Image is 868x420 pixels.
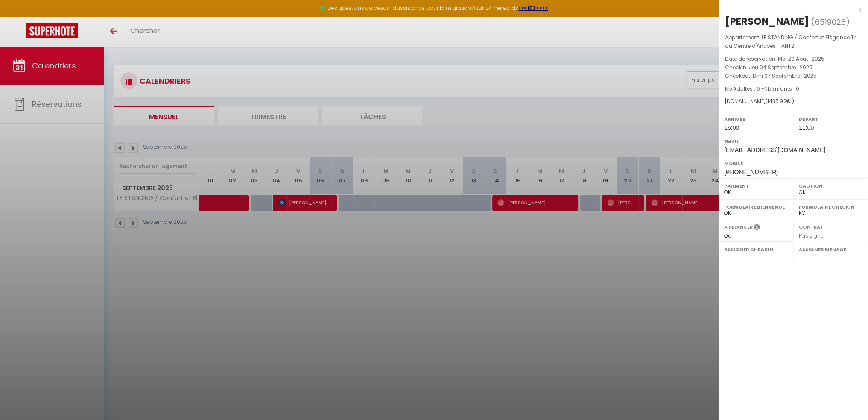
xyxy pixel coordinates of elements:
span: [EMAIL_ADDRESS][DOMAIN_NAME] [724,147,825,153]
label: Assigner Checkin [724,245,788,254]
label: A relancer [724,223,753,231]
span: Nb Enfants : 0 [764,85,799,92]
p: Date de réservation : [725,55,862,63]
p: Checkin : [725,63,862,72]
div: [PERSON_NAME] [725,15,809,28]
span: Jeu 04 Septembre . 2025 [749,64,812,71]
span: LE STANDING / Confort et Élégance T4 au Centre d'Antibes - ANT21 [725,34,857,50]
label: Départ [799,115,862,123]
div: x [719,4,862,15]
label: Email [724,137,862,146]
label: Arrivée [724,115,788,123]
label: Mobile [724,159,862,168]
p: Checkout : [725,72,862,80]
span: 16:00 [724,124,739,131]
label: Contrat [799,223,824,229]
p: Appartement : [725,33,862,50]
span: 11:00 [799,124,814,131]
span: Mer 20 Août . 2025 [778,55,824,62]
span: 1435.92 [768,97,786,105]
span: ( ) [811,16,850,28]
i: Sélectionner OUI si vous souhaiter envoyer les séquences de messages post-checkout [754,223,760,233]
span: 6519028 [815,17,846,27]
label: Assigner Menage [799,245,862,254]
span: [PHONE_NUMBER] [724,169,778,176]
label: Caution [799,182,862,190]
span: Pas signé [799,232,824,239]
span: Nb Adultes : 6 - [725,85,799,92]
label: Paiement [724,182,788,190]
label: Formulaire Checkin [799,203,862,211]
span: Dim 07 Septembre . 2025 [753,72,817,79]
span: ( € ) [766,97,794,105]
label: Formulaire Bienvenue [724,203,788,211]
div: [DOMAIN_NAME] [725,97,862,106]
